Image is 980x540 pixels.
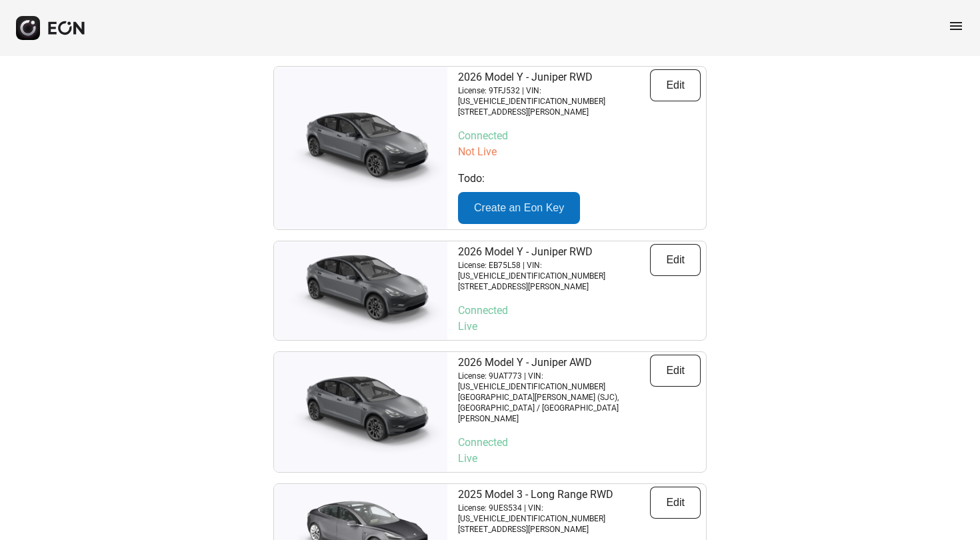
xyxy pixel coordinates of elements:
p: Live [458,451,701,467]
button: Edit [650,69,701,101]
img: car [274,247,447,334]
p: Todo: [458,171,701,187]
p: Live [458,319,701,335]
img: car [274,369,447,455]
p: Connected [458,435,701,451]
p: 2026 Model Y - Juniper AWD [458,355,650,371]
p: License: 9UES534 | VIN: [US_VEHICLE_IDENTIFICATION_NUMBER] [458,503,650,524]
button: Edit [650,355,701,387]
p: 2026 Model Y - Juniper RWD [458,244,650,260]
p: [GEOGRAPHIC_DATA][PERSON_NAME] (SJC), [GEOGRAPHIC_DATA] / [GEOGRAPHIC_DATA][PERSON_NAME] [458,392,650,424]
p: License: 9TFJ532 | VIN: [US_VEHICLE_IDENTIFICATION_NUMBER] [458,85,650,107]
p: 2026 Model Y - Juniper RWD [458,69,650,85]
p: License: 9UAT773 | VIN: [US_VEHICLE_IDENTIFICATION_NUMBER] [458,371,650,392]
button: Edit [650,487,701,519]
p: [STREET_ADDRESS][PERSON_NAME] [458,524,650,535]
p: Not Live [458,144,701,160]
p: [STREET_ADDRESS][PERSON_NAME] [458,107,650,117]
p: 2025 Model 3 - Long Range RWD [458,487,650,503]
p: License: EB75L58 | VIN: [US_VEHICLE_IDENTIFICATION_NUMBER] [458,260,650,281]
button: Create an Eon Key [458,192,580,224]
span: menu [948,18,964,34]
img: car [274,105,447,191]
p: Connected [458,128,701,144]
button: Edit [650,244,701,276]
p: [STREET_ADDRESS][PERSON_NAME] [458,281,650,292]
p: Connected [458,303,701,319]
